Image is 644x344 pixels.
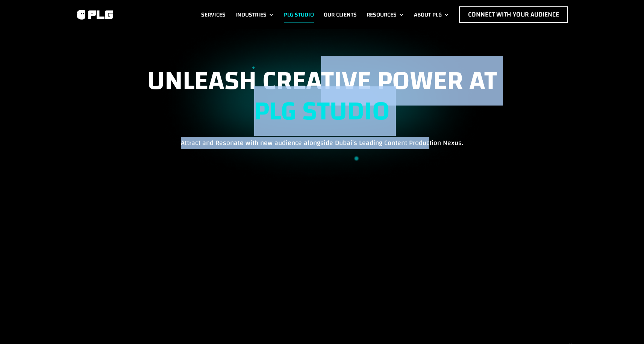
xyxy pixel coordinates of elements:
[76,137,569,148] p: Attract and Resonate with new audience alongside Dubai’s Leading Content Production Nexus.
[235,6,274,23] a: Industries
[201,6,226,23] a: Services
[459,6,568,23] a: Connect with Your Audience
[367,6,404,23] a: Resources
[76,66,569,137] h1: UNLEASH CREATIVE POWER AT
[254,86,390,136] strong: PLG STUDIO
[324,6,357,23] a: Our Clients
[284,6,314,23] a: PLG Studio
[414,6,449,23] a: About PLG
[606,308,644,344] iframe: Chat Widget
